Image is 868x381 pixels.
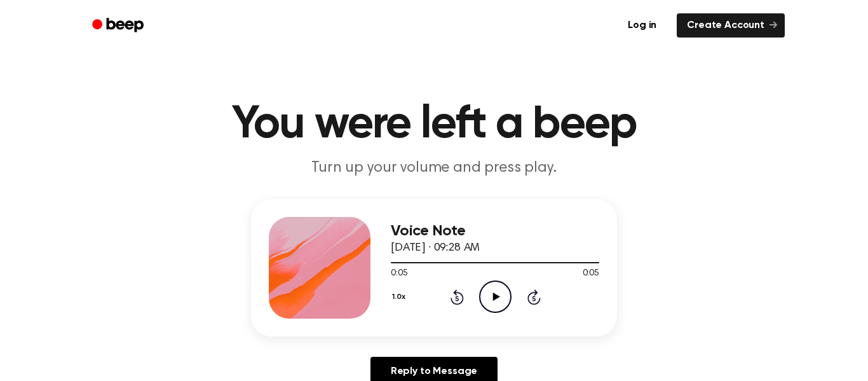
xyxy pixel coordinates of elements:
span: [DATE] · 09:28 AM [391,242,480,254]
span: 0:05 [583,267,599,281]
h1: You were left a beep [109,102,759,148]
a: Beep [83,13,155,38]
h3: Voice Note [391,223,599,240]
p: Turn up your volume and press play. [190,158,678,179]
span: 0:05 [391,267,407,281]
a: Log in [615,11,669,40]
a: Create Account [677,13,785,38]
button: 1.0x [391,286,410,308]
